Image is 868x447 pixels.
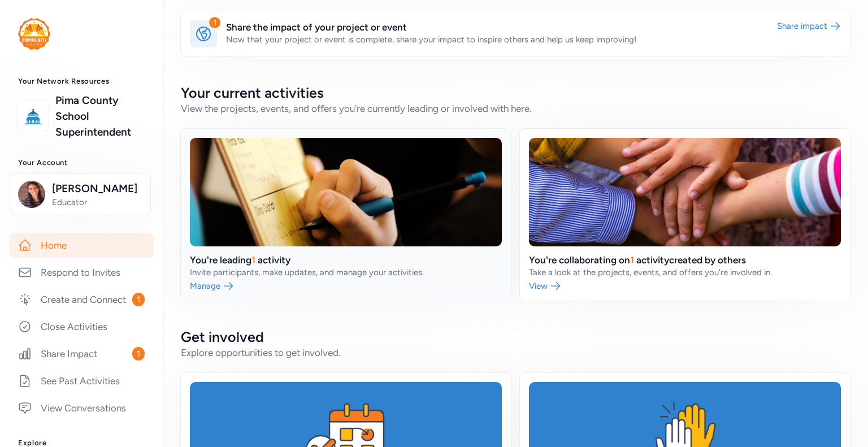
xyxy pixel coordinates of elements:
[181,346,850,359] div: Explore opportunities to get involved.
[21,104,46,129] img: logo
[9,368,154,393] a: See Past Activities
[181,328,850,346] h2: Get involved
[18,158,145,167] h3: Your Account
[181,102,850,115] div: View the projects, events, and offers you're currently leading or involved with here.
[132,347,145,361] span: 1
[209,17,220,28] div: 1
[9,341,154,366] a: Share Impact1
[9,396,154,420] a: View Conversations
[9,314,154,339] a: Close Activities
[52,197,144,208] span: Educator
[18,18,50,50] img: logo
[9,260,154,285] a: Respond to Invites
[55,93,145,140] a: Pima County School Superintendent
[181,84,850,102] h2: Your current activities
[9,233,154,258] a: Home
[52,181,144,197] span: [PERSON_NAME]
[9,287,154,312] a: Create and Connect1
[132,293,145,306] span: 1
[11,173,151,215] button: [PERSON_NAME]Educator
[18,77,145,86] h3: Your Network Resources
